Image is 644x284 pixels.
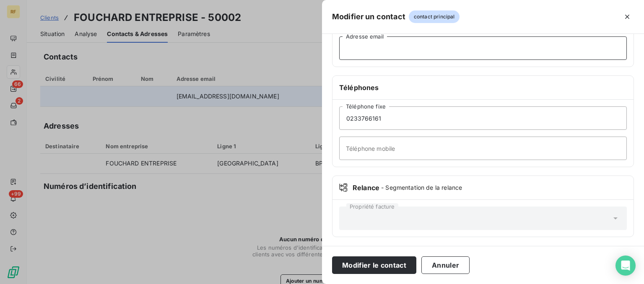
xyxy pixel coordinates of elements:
input: placeholder [339,36,627,60]
div: Relance [339,183,627,193]
input: placeholder [339,137,627,160]
span: contact principal [409,10,460,23]
button: Modifier le contact [332,256,416,274]
h6: Téléphones [339,83,627,93]
h5: Modifier un contact [332,11,405,23]
div: Open Intercom Messenger [615,256,636,276]
button: Annuler [421,256,470,274]
span: - Segmentation de la relance [381,183,462,192]
input: placeholder [339,106,627,130]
